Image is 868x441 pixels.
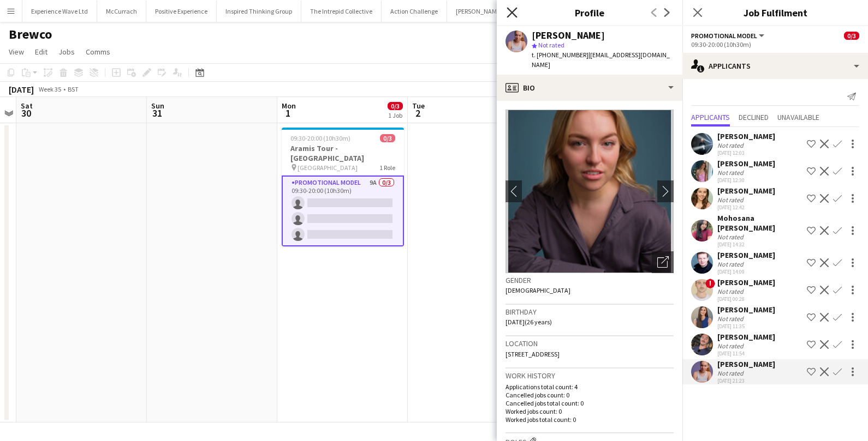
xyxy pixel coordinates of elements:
span: Tue [412,101,425,111]
button: Action Challenge [382,1,447,22]
img: Crew avatar or photo [506,110,674,273]
span: [STREET_ADDRESS] [506,350,560,358]
p: Applications total count: 4 [506,383,674,391]
p: Worked jobs count: 0 [506,407,674,415]
span: 31 [150,107,164,119]
span: 0/3 [844,32,859,40]
div: [PERSON_NAME] [532,31,605,40]
div: [DATE] 11:54 [717,350,775,357]
div: [PERSON_NAME] [717,131,775,141]
div: [DATE] 12:42 [717,204,775,211]
div: [DATE] 21:23 [717,377,775,384]
div: [DATE] 14:32 [717,241,802,248]
div: Not rated [717,315,746,323]
span: 0/3 [380,134,395,142]
div: [PERSON_NAME] [717,250,775,260]
p: Cancelled jobs total count: 0 [506,399,674,407]
span: [DEMOGRAPHIC_DATA] [506,286,570,294]
div: Not rated [717,141,746,149]
div: Not rated [717,196,746,204]
h3: Birthday [506,307,674,317]
span: 0/3 [388,102,403,110]
span: [DATE] (26 years) [506,318,552,326]
p: Worked jobs total count: 0 [506,415,674,424]
span: 2 [411,107,425,119]
div: [PERSON_NAME] [717,159,775,168]
span: Declined [739,113,769,121]
h3: Gender [506,275,674,285]
span: [GEOGRAPHIC_DATA] [298,164,358,172]
span: 30 [19,107,33,119]
h3: Location [506,339,674,348]
h3: Job Fulfilment [682,5,868,20]
div: Not rated [717,233,746,241]
div: Applicants [682,53,868,79]
div: Mohosana [PERSON_NAME] [717,213,802,233]
a: Edit [31,45,52,59]
div: [DATE] [9,84,34,95]
div: BST [68,85,79,93]
div: Not rated [717,287,746,295]
span: t. [PHONE_NUMBER] [532,51,588,59]
div: Not rated [717,260,746,268]
div: Not rated [717,369,746,377]
span: Comms [86,47,110,57]
div: Bio [497,75,682,101]
a: Comms [81,45,115,59]
span: Sat [21,101,33,111]
button: Inspired Thinking Group [217,1,301,22]
span: View [9,47,24,57]
span: Mon [282,101,296,111]
span: Not rated [538,41,564,49]
div: 1 Job [388,111,402,119]
button: Promotional Model [691,32,766,40]
h1: Brewco [9,26,52,43]
button: [PERSON_NAME] [447,1,512,22]
div: Open photos pop-in [652,251,674,273]
div: [PERSON_NAME] [717,186,775,196]
div: [DATE] 12:30 [717,177,775,184]
div: [DATE] 14:09 [717,268,775,275]
div: [DATE] 00:28 [717,295,775,303]
div: [DATE] 12:03 [717,149,775,156]
button: McCurrach [97,1,146,22]
span: Jobs [58,47,75,57]
a: View [4,45,28,59]
div: 09:30-20:00 (10h30m) [691,40,859,49]
span: 1 [280,107,296,119]
div: [PERSON_NAME] [717,277,775,287]
button: The Intrepid Collective [301,1,382,22]
div: [PERSON_NAME] [717,332,775,342]
h3: Profile [497,5,682,20]
p: Cancelled jobs count: 0 [506,391,674,399]
div: Not rated [717,342,746,350]
span: Unavailable [777,113,819,121]
button: Positive Experience [146,1,217,22]
span: Applicants [691,113,730,121]
span: ! [705,279,715,288]
span: Edit [35,47,47,57]
span: Promotional Model [691,32,757,40]
app-job-card: 09:30-20:00 (10h30m)0/3Aramis Tour - [GEOGRAPHIC_DATA] [GEOGRAPHIC_DATA]1 RolePromotional Model9A... [282,128,404,246]
button: Experience Wave Ltd [22,1,97,22]
div: [PERSON_NAME] [717,305,775,315]
span: 1 Role [379,164,395,172]
h3: Aramis Tour - [GEOGRAPHIC_DATA] [282,143,404,163]
span: 09:30-20:00 (10h30m) [290,134,350,142]
span: | [EMAIL_ADDRESS][DOMAIN_NAME] [532,51,670,69]
div: Not rated [717,168,746,177]
div: [PERSON_NAME] [717,359,775,369]
app-card-role: Promotional Model9A0/309:30-20:00 (10h30m) [282,176,404,246]
span: Sun [151,101,164,111]
span: Week 35 [36,85,63,93]
h3: Work history [506,371,674,380]
div: [DATE] 11:35 [717,323,775,330]
a: Jobs [54,45,79,59]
